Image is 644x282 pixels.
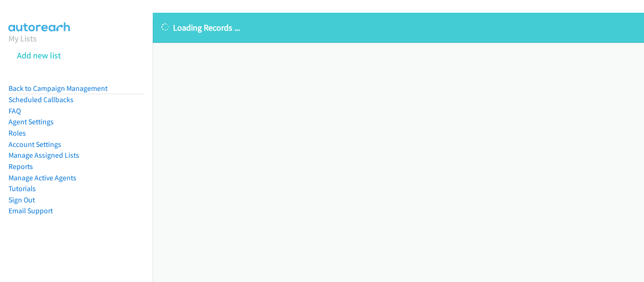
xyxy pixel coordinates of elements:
a: Roles [8,129,26,137]
a: My Lists [8,33,37,44]
p: Loading Records ... [161,21,636,34]
a: Reports [8,162,33,171]
a: Tutorials [8,184,36,193]
a: Manage Active Agents [8,173,76,182]
a: Agent Settings [8,117,54,126]
a: Email Support [8,206,53,215]
a: Back to Campaign Management [8,84,107,93]
a: Add new list [17,50,61,61]
a: Sign Out [8,195,35,204]
a: Manage Assigned Lists [8,151,79,160]
a: Account Settings [8,140,61,149]
a: FAQ [8,106,21,115]
a: Scheduled Callbacks [8,95,74,104]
